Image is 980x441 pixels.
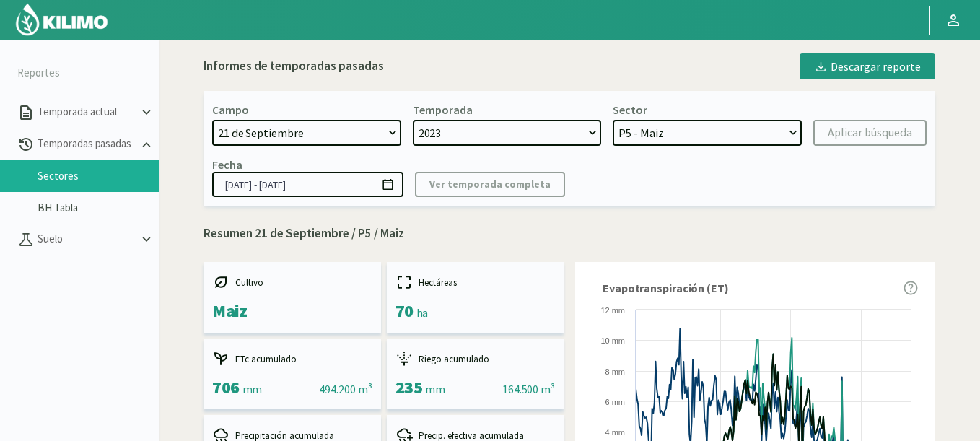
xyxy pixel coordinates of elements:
text: 12 mm [600,306,625,315]
a: Sectores [38,170,159,183]
p: Suelo [35,231,139,248]
span: 70 [395,300,414,322]
input: dd/mm/yyyy - dd/mm/yyyy [212,172,403,197]
a: BH Tabla [38,201,159,214]
div: Fecha [212,157,242,172]
kil-mini-card: report-summary-cards.HECTARES [387,262,564,333]
div: Sector [613,102,647,117]
text: 6 mm [605,398,626,406]
kil-mini-card: report-summary-cards.ACCUMULATED_IRRIGATION [387,339,564,409]
div: Informes de temporadas pasadas [204,57,384,76]
text: 8 mm [605,367,626,376]
div: ETc acumulado [212,350,372,367]
div: Riego acumulado [395,350,556,367]
div: 494.200 m³ [319,380,372,398]
button: Descargar reporte [800,53,935,79]
span: mm [425,382,445,396]
span: 235 [395,376,423,398]
span: Maiz [212,300,247,322]
div: Temporada [413,102,473,117]
span: mm [242,382,262,396]
text: 10 mm [600,336,625,345]
div: Descargar reporte [814,58,921,75]
div: Campo [212,102,249,117]
text: 4 mm [605,428,626,437]
div: Cultivo [212,274,372,291]
img: Kilimo [14,2,109,37]
div: 164.500 m³ [502,380,555,398]
span: 706 [212,376,240,398]
span: ha [416,305,428,320]
p: Resumen 21 de Septiembre / P5 / Maiz [204,224,935,243]
kil-mini-card: report-summary-cards.ACCUMULATED_ETC [204,339,381,409]
span: Evapotranspiración (ET) [603,279,729,297]
p: Temporadas pasadas [35,136,139,152]
div: Hectáreas [395,274,556,291]
p: Temporada actual [35,104,139,121]
kil-mini-card: report-summary-cards.CROP [204,262,381,333]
